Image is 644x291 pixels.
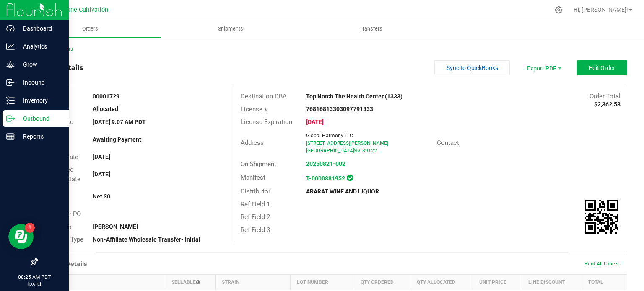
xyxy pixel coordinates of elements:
[347,173,353,182] span: In Sync
[241,213,270,221] span: Ref Field 2
[348,25,394,33] span: Transfers
[362,148,377,154] span: 89122
[589,64,615,71] span: Edit Order
[6,60,15,69] inline-svg: Grow
[241,118,292,126] span: License Expiration
[25,223,35,233] iframe: Resource center unread badge
[15,113,65,124] p: Outbound
[93,236,200,243] strong: Non-Affiliate Wholesale Transfer- Initial
[306,106,373,112] strong: 76816813303097791333
[306,118,324,125] strong: [DATE]
[216,274,291,290] th: Strain
[584,261,618,267] span: Print All Labels
[93,193,110,200] strong: Net 30
[4,281,65,287] p: [DATE]
[38,274,165,290] th: Item
[241,139,264,147] span: Address
[93,93,119,100] strong: 00001729
[306,160,345,167] a: 20250821-002
[6,42,15,51] inline-svg: Analytics
[585,200,618,234] qrcode: 00001729
[20,20,161,38] a: Orders
[15,41,65,52] p: Analytics
[15,77,65,88] p: Inbound
[447,64,498,71] span: Sync to QuickBooks
[291,274,354,290] th: Lot Number
[241,106,268,113] span: License #
[522,274,582,290] th: Line Discount
[161,20,301,38] a: Shipments
[306,140,388,146] span: [STREET_ADDRESS][PERSON_NAME]
[93,136,141,143] strong: Awaiting Payment
[589,93,621,100] span: Order Total
[306,133,353,139] span: Global Harmony LLC
[93,153,110,160] strong: [DATE]
[306,188,379,195] strong: ARARAT WINE AND LIQUOR
[6,132,15,141] inline-svg: Reports
[241,160,276,168] span: On Shipment
[93,171,110,178] strong: [DATE]
[354,274,410,290] th: Qty Ordered
[553,6,564,14] div: Manage settings
[15,23,65,33] p: Dashboard
[241,93,287,100] span: Destination DBA
[582,274,627,290] th: Total
[15,131,65,142] p: Reports
[594,101,621,108] strong: $2,362.58
[585,200,618,234] img: Scan me!
[93,223,138,230] strong: [PERSON_NAME]
[306,148,354,154] span: [GEOGRAPHIC_DATA]
[6,96,15,105] inline-svg: Inventory
[574,6,628,13] span: Hi, [PERSON_NAME]!
[4,273,65,281] p: 08:25 AM PDT
[6,114,15,123] inline-svg: Outbound
[6,78,15,87] inline-svg: Inbound
[306,93,402,100] strong: Top Notch The Health Center (1333)
[6,24,15,33] inline-svg: Dashboard
[241,226,270,234] span: Ref Field 3
[437,139,459,147] span: Contact
[207,25,254,33] span: Shipments
[93,118,146,125] strong: [DATE] 9:07 AM PDT
[63,6,108,13] span: Dune Cultivation
[93,106,118,112] strong: Allocated
[8,224,34,249] iframe: Resource center
[473,274,522,290] th: Unit Price
[301,20,441,38] a: Transfers
[518,60,569,75] li: Export PDF
[241,174,265,181] span: Manifest
[434,60,510,75] button: Sync to QuickBooks
[306,175,345,182] a: T-0000881952
[241,201,270,208] span: Ref Field 1
[165,274,215,290] th: Sellable
[71,25,109,33] span: Orders
[15,59,65,70] p: Grow
[353,148,361,154] span: NV
[241,188,270,195] span: Distributor
[353,148,353,154] span: ,
[410,274,473,290] th: Qty Allocated
[577,60,627,75] button: Edit Order
[15,95,65,106] p: Inventory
